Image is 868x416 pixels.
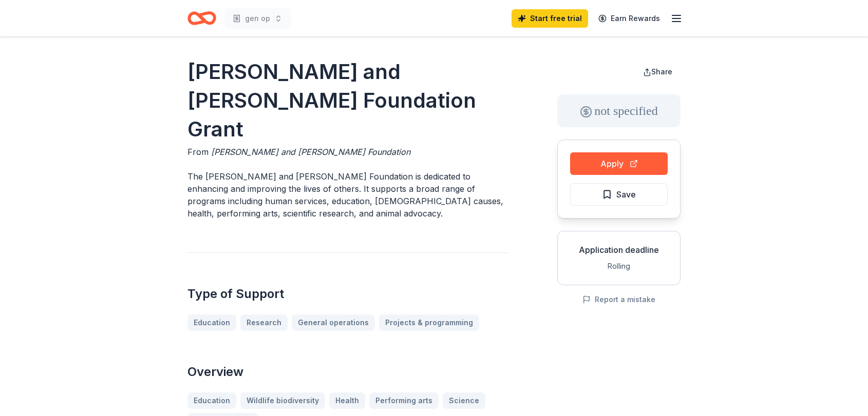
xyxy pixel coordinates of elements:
div: From [187,146,508,158]
button: gen op [224,8,291,29]
a: Education [187,314,236,331]
h2: Overview [187,364,508,380]
a: General operations [292,314,375,331]
h2: Type of Support [187,286,508,302]
span: gen op [245,12,270,25]
button: Save [570,183,668,206]
a: Home [187,6,216,30]
a: Earn Rewards [592,9,666,28]
h1: [PERSON_NAME] and [PERSON_NAME] Foundation Grant [187,57,508,144]
a: Start free trial [512,9,588,28]
div: Application deadline [566,244,672,256]
div: not specified [557,94,681,127]
button: Apply [570,152,668,175]
span: [PERSON_NAME] and [PERSON_NAME] Foundation [211,147,410,157]
button: Share [635,62,681,82]
span: Share [651,67,672,76]
button: Report a mistake [582,293,655,306]
a: Projects & programming [379,314,479,331]
p: The [PERSON_NAME] and [PERSON_NAME] Foundation is dedicated to enhancing and improving the lives ... [187,170,508,220]
span: Save [616,188,636,201]
div: Rolling [566,260,672,272]
a: Research [240,314,288,331]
